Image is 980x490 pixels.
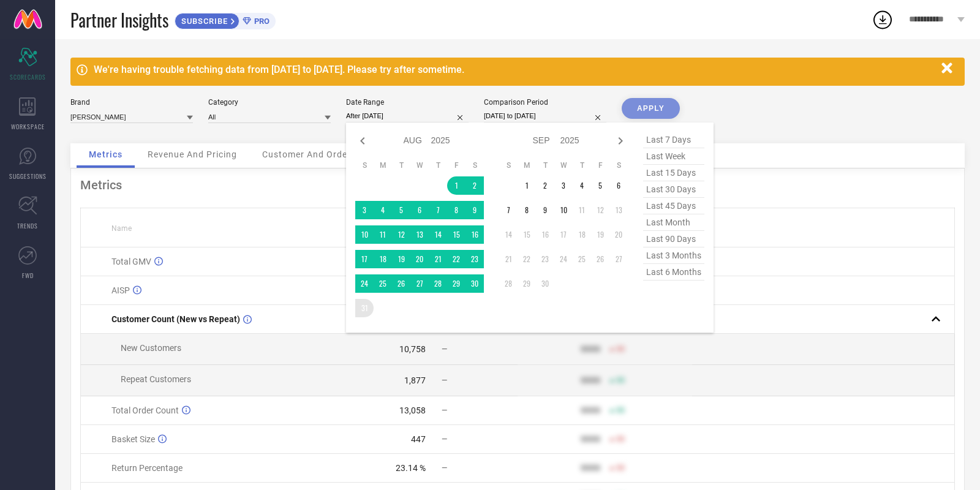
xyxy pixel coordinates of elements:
td: Mon Aug 04 2025 [374,201,392,219]
td: Sat Aug 30 2025 [466,274,484,293]
td: Tue Sep 16 2025 [536,225,554,244]
span: last month [643,214,704,231]
span: Customer And Orders [262,149,356,159]
input: Select comparison period [484,110,606,123]
td: Tue Aug 05 2025 [392,201,410,219]
span: Customer Count (New vs Repeat) [111,314,240,324]
span: last 15 days [643,165,704,181]
td: Mon Aug 11 2025 [374,225,392,244]
td: Wed Sep 03 2025 [554,176,573,195]
td: Mon Sep 29 2025 [518,274,536,293]
td: Mon Sep 08 2025 [518,201,536,219]
span: Total GMV [111,257,151,266]
span: Total Order Count [111,405,179,415]
span: Repeat Customers [121,374,191,384]
td: Tue Sep 09 2025 [536,201,554,219]
td: Wed Sep 17 2025 [554,225,573,244]
th: Saturday [609,160,628,170]
div: Date Range [346,98,469,107]
a: SUBSCRIBEPRO [175,10,276,29]
td: Thu Sep 18 2025 [573,225,591,244]
div: Open download list [872,9,894,31]
td: Thu Aug 21 2025 [429,250,447,268]
th: Tuesday [392,160,410,170]
th: Saturday [466,160,484,170]
td: Fri Aug 01 2025 [447,176,466,195]
td: Mon Sep 15 2025 [518,225,536,244]
td: Wed Sep 24 2025 [554,250,573,268]
th: Wednesday [554,160,573,170]
td: Tue Aug 19 2025 [392,250,410,268]
th: Friday [591,160,609,170]
td: Sun Sep 14 2025 [499,225,518,244]
td: Tue Aug 12 2025 [392,225,410,244]
div: Brand [70,98,193,107]
td: Sat Aug 02 2025 [466,176,484,195]
span: — [442,435,447,443]
input: Select date range [346,110,469,123]
span: — [442,464,447,472]
th: Sunday [499,160,518,170]
td: Sun Aug 31 2025 [355,299,374,317]
span: Metrics [89,149,123,159]
td: Sun Aug 17 2025 [355,250,374,268]
td: Fri Aug 29 2025 [447,274,466,293]
td: Thu Sep 11 2025 [573,201,591,219]
td: Sun Aug 10 2025 [355,225,374,244]
td: Sat Sep 27 2025 [609,250,628,268]
td: Wed Aug 06 2025 [410,201,429,219]
td: Thu Sep 25 2025 [573,250,591,268]
th: Thursday [573,160,591,170]
td: Mon Aug 18 2025 [374,250,392,268]
span: TRENDS [17,221,38,230]
span: Name [111,224,132,233]
div: We're having trouble fetching data from [DATE] to [DATE]. Please try after sometime. [94,64,935,75]
span: FWD [22,271,34,280]
td: Wed Aug 20 2025 [410,250,429,268]
td: Fri Aug 08 2025 [447,201,466,219]
div: 447 [411,434,426,444]
th: Monday [374,160,392,170]
td: Fri Sep 12 2025 [591,201,609,219]
th: Tuesday [536,160,554,170]
td: Sat Sep 06 2025 [609,176,628,195]
td: Mon Aug 25 2025 [374,274,392,293]
span: last week [643,148,704,165]
div: 9999 [581,405,600,415]
td: Sun Aug 03 2025 [355,201,374,219]
span: last 6 months [643,264,704,281]
td: Sat Aug 23 2025 [466,250,484,268]
span: — [442,376,447,385]
td: Sun Sep 07 2025 [499,201,518,219]
th: Monday [518,160,536,170]
td: Thu Aug 07 2025 [429,201,447,219]
td: Fri Sep 05 2025 [591,176,609,195]
div: 10,758 [399,344,426,354]
td: Mon Sep 22 2025 [518,250,536,268]
span: Revenue And Pricing [148,149,237,159]
td: Sun Sep 21 2025 [499,250,518,268]
td: Fri Aug 22 2025 [447,250,466,268]
span: last 45 days [643,198,704,214]
td: Wed Aug 27 2025 [410,274,429,293]
td: Tue Sep 30 2025 [536,274,554,293]
span: SUGGESTIONS [9,171,47,181]
span: 50 [616,376,625,385]
div: Category [208,98,331,107]
span: Return Percentage [111,463,183,473]
span: — [442,345,447,353]
span: last 90 days [643,231,704,247]
td: Sat Aug 16 2025 [466,225,484,244]
td: Fri Sep 26 2025 [591,250,609,268]
div: Previous month [355,134,370,148]
th: Friday [447,160,466,170]
th: Wednesday [410,160,429,170]
td: Wed Aug 13 2025 [410,225,429,244]
span: 50 [616,345,625,353]
td: Tue Sep 23 2025 [536,250,554,268]
th: Thursday [429,160,447,170]
td: Sat Aug 09 2025 [466,201,484,219]
td: Thu Aug 28 2025 [429,274,447,293]
div: 9999 [581,434,600,444]
td: Sat Sep 13 2025 [609,201,628,219]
